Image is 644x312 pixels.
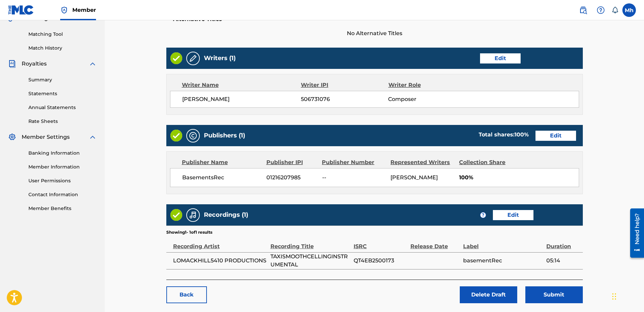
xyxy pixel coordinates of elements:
[390,158,454,166] div: Represented Writers
[390,174,438,181] span: [PERSON_NAME]
[612,7,618,14] div: Notifications
[28,45,97,52] a: Match History
[354,257,407,265] span: QT4EB2500173
[166,229,212,235] p: Showing 1 - 1 of 1 results
[493,210,533,220] a: Edit
[270,235,350,251] div: Recording Title
[625,206,644,260] iframe: Resource Center
[354,235,407,251] div: ISRC
[480,212,486,218] span: ?
[170,52,182,64] img: Valid
[28,191,97,198] a: Contact Information
[28,90,97,97] a: Statements
[89,133,97,141] img: expand
[525,286,583,303] button: Submit
[182,81,301,89] div: Writer Name
[182,174,262,182] span: BasementsRec
[204,211,248,219] h5: Recordings (1)
[28,177,97,184] a: User Permissions
[28,31,97,38] a: Matching Tool
[28,163,97,171] a: Member Information
[170,209,182,221] img: Valid
[22,60,47,68] span: Royalties
[622,3,636,17] div: User Menu
[182,95,301,103] span: [PERSON_NAME]
[463,257,543,265] span: basementRec
[612,286,616,307] div: Drag
[166,286,207,303] a: Back
[388,81,468,89] div: Writer Role
[322,174,386,182] span: --
[546,257,579,265] span: 05:14
[579,6,587,14] img: search
[170,130,182,141] img: Valid
[173,235,267,251] div: Recording Artist
[28,76,97,83] a: Summary
[166,29,583,37] span: No Alternative Titles
[479,131,529,139] div: Total shares:
[515,131,529,138] span: 100 %
[89,60,97,68] img: expand
[28,205,97,212] a: Member Benefits
[204,132,245,139] h5: Publishers (1)
[322,158,385,166] div: Publisher Number
[189,54,197,62] img: Writers
[535,131,576,141] a: Edit
[459,158,519,166] div: Collection Share
[459,174,579,182] span: 100%
[576,3,590,17] a: Public Search
[463,235,543,251] div: Label
[189,132,197,140] img: Publishers
[60,6,68,14] img: Top Rightsholder
[546,235,579,251] div: Duration
[72,6,96,14] span: Member
[28,104,97,111] a: Annual Statements
[480,53,521,63] a: Edit
[28,150,97,157] a: Banking Information
[22,133,70,141] span: Member Settings
[8,5,34,15] img: MLC Logo
[266,158,317,166] div: Publisher IPI
[189,211,197,219] img: Recordings
[610,280,644,312] iframe: Chat Widget
[594,3,607,17] div: Help
[28,118,97,125] a: Rate Sheets
[182,158,261,166] div: Publisher Name
[204,54,236,62] h5: Writers (1)
[597,6,605,14] img: help
[460,286,517,303] button: Delete Draft
[301,81,388,89] div: Writer IPI
[270,253,350,269] span: TAXISMOOTHCELLINGINSTRUMENTAL
[173,257,267,265] span: LOMACKHILL5410 PRODUCTIONS
[8,60,16,68] img: Royalties
[388,95,468,103] span: Composer
[410,235,460,251] div: Release Date
[301,95,388,103] span: 506731076
[8,133,16,141] img: Member Settings
[266,174,317,182] span: 01216207985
